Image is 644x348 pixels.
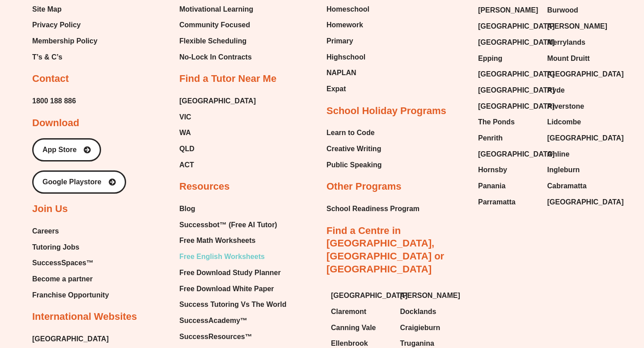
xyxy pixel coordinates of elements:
[32,34,97,48] span: Membership Policy
[179,72,276,85] h2: Find a Tutor Near Me
[179,18,250,32] span: Community Focused
[179,126,191,140] span: WA
[478,84,555,97] span: [GEOGRAPHIC_DATA]
[32,332,109,346] a: [GEOGRAPHIC_DATA]
[179,330,286,344] a: SuccessResources™
[478,68,538,81] a: [GEOGRAPHIC_DATA]
[400,289,460,302] span: [PERSON_NAME]
[478,36,555,49] span: [GEOGRAPHIC_DATA]
[32,310,137,323] h2: International Websites
[547,163,608,177] a: Ingleburn
[32,272,109,286] a: Become a partner
[478,132,538,145] a: Penrith
[32,256,93,270] span: SuccessSpaces™
[478,100,538,113] a: [GEOGRAPHIC_DATA]
[32,51,62,64] span: T’s & C’s
[179,218,286,232] a: Successbot™ (Free AI Tutor)
[478,115,538,129] a: The Ponds
[547,20,607,33] span: [PERSON_NAME]
[478,132,503,145] span: Penrith
[478,4,538,17] a: [PERSON_NAME]
[331,321,391,335] a: Canning Vale
[179,266,286,280] a: Free Download Study Planner
[547,52,590,65] span: Mount Druitt
[326,142,381,156] span: Creative Writing
[478,20,555,33] span: [GEOGRAPHIC_DATA]
[547,179,608,193] a: Cabramatta
[32,3,97,16] a: Site Map
[179,34,255,48] a: Flexible Scheduling
[478,163,538,177] a: Hornsby
[32,170,126,194] a: Google Playstore
[547,115,608,129] a: Lidcombe
[326,3,369,16] a: Homeschool
[179,298,286,311] a: Success Tutoring Vs The World
[326,66,356,80] span: NAPLAN
[331,305,366,318] span: Claremont
[179,282,274,296] span: Free Download White Paper
[547,148,570,161] span: Online
[32,117,79,130] h2: Download
[326,202,419,216] span: School Readiness Program
[478,52,538,65] a: Epping
[478,52,502,65] span: Epping
[326,82,369,96] a: Expat
[179,202,286,216] a: Blog
[547,84,608,97] a: Ryde
[179,3,255,16] a: Motivational Learning
[478,195,516,209] span: Parramatta
[32,72,69,85] h2: Contact
[478,4,538,17] span: [PERSON_NAME]
[179,180,230,193] h2: Resources
[478,20,538,33] a: [GEOGRAPHIC_DATA]
[179,94,256,108] span: [GEOGRAPHIC_DATA]
[547,132,624,145] span: [GEOGRAPHIC_DATA]
[32,51,97,64] a: T’s & C’s
[42,178,102,186] span: Google Playstore
[326,225,444,275] a: Find a Centre in [GEOGRAPHIC_DATA], [GEOGRAPHIC_DATA] or [GEOGRAPHIC_DATA]
[179,158,194,172] span: ACT
[179,202,195,216] span: Blog
[32,289,109,302] a: Franchise Opportunity
[547,163,580,177] span: Ingleburn
[326,180,402,193] h2: Other Programs
[478,84,538,97] a: [GEOGRAPHIC_DATA]
[547,36,608,49] a: Merrylands
[32,138,101,161] a: App Store
[32,256,109,270] a: SuccessSpaces™
[326,18,363,32] span: Homework
[179,51,252,64] span: No-Lock In Contracts
[179,282,286,296] a: Free Download White Paper
[326,158,382,172] a: Public Speaking
[32,241,79,254] span: Tutoring Jobs
[331,289,407,302] span: [GEOGRAPHIC_DATA]
[326,126,382,140] a: Learn to Code
[32,272,93,286] span: Become a partner
[400,305,436,318] span: Docklands
[326,82,346,96] span: Expat
[179,34,246,48] span: Flexible Scheduling
[179,250,265,263] span: Free English Worksheets
[179,250,286,263] a: Free English Worksheets
[478,148,538,161] a: [GEOGRAPHIC_DATA]
[32,203,68,216] h2: Join Us
[547,4,608,17] a: Burwood
[32,94,76,108] a: 1800 188 886
[179,314,286,327] a: SuccessAcademy™
[547,36,585,49] span: Merrylands
[547,115,581,129] span: Lidcombe
[179,51,255,64] a: No-Lock In Contracts
[179,126,256,140] a: WA
[478,195,538,209] a: Parramatta
[331,289,391,302] a: [GEOGRAPHIC_DATA]
[478,179,505,193] span: Panania
[32,225,109,238] a: Careers
[547,195,608,209] a: [GEOGRAPHIC_DATA]
[478,163,507,177] span: Hornsby
[179,110,256,124] a: VIC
